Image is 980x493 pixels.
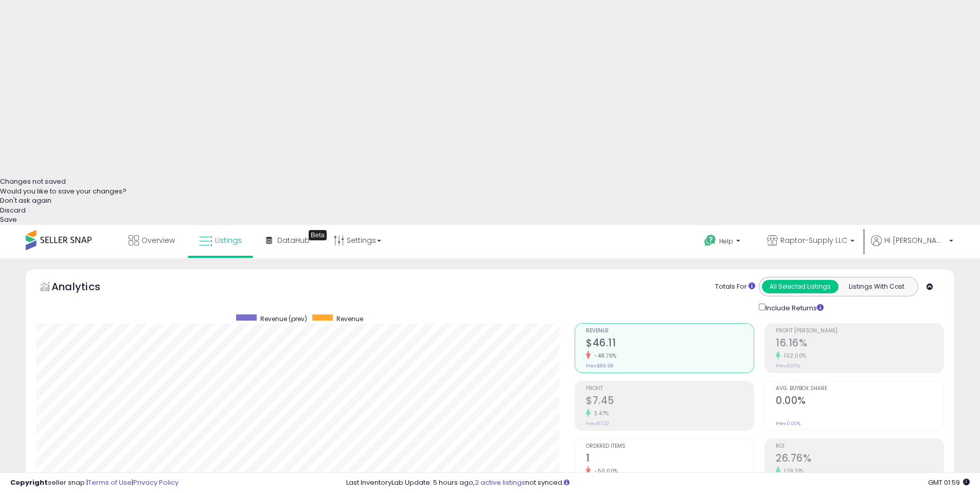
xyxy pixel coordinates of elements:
[719,237,733,245] span: Help
[277,235,310,245] span: DataHub
[780,235,847,245] span: Raptor-Supply LLC
[928,478,970,487] span: 2025-09-12 01:59 GMT
[51,279,120,296] h5: Analytics
[884,235,946,245] span: Hi [PERSON_NAME]
[776,386,943,392] span: Avg. Buybox Share
[704,234,717,247] i: Get Help
[309,230,327,240] div: Tooltip anchor
[776,452,943,466] h2: 26.76%
[715,282,755,292] div: Totals For
[121,225,183,256] a: Overview
[586,452,754,466] h2: 1
[776,444,943,449] span: ROI
[10,478,48,487] strong: Copyright
[141,235,175,245] span: Overview
[133,478,179,487] a: Privacy Policy
[838,280,915,293] button: Listings With Cost
[776,420,800,427] small: Prev: 0.00%
[586,363,613,369] small: Prev: $89.98
[759,225,862,258] a: Raptor-Supply LLC
[780,352,807,360] small: 102.00%
[586,386,754,392] span: Profit
[586,337,754,351] h2: $46.11
[88,478,132,487] a: Terms of Use
[591,410,609,417] small: 3.47%
[776,328,943,334] span: Profit [PERSON_NAME]
[10,478,179,488] div: seller snap | |
[326,225,389,256] a: Settings
[258,225,317,256] a: DataHub
[586,420,609,427] small: Prev: $7.20
[751,302,836,313] div: Include Returns
[871,235,953,258] a: Hi [PERSON_NAME]
[346,478,970,488] div: Last InventoryLab Update: 5 hours ago, not synced.
[696,226,751,258] a: Help
[762,280,839,293] button: All Selected Listings
[591,352,617,360] small: -48.76%
[776,395,943,409] h2: 0.00%
[586,444,754,449] span: Ordered Items
[260,314,307,323] span: Revenue (prev)
[191,225,250,256] a: Listings
[336,314,363,323] span: Revenue
[215,235,242,245] span: Listings
[586,395,754,409] h2: $7.45
[586,328,754,334] span: Revenue
[776,363,800,369] small: Prev: 8.00%
[475,478,525,487] a: 2 active listings
[776,337,943,351] h2: 16.16%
